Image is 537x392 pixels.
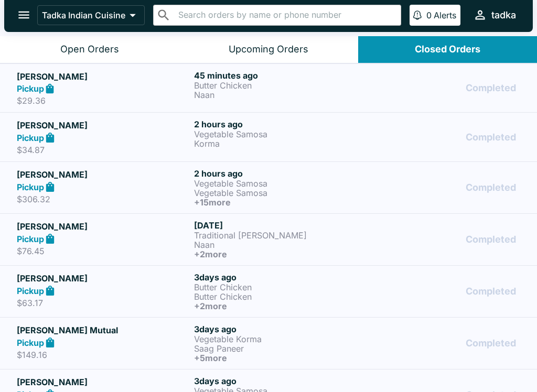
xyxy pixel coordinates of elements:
p: 0 [426,10,432,20]
p: Korma [194,139,367,148]
button: tadka [469,4,520,26]
strong: Pickup [17,133,44,143]
p: $29.36 [17,95,190,106]
p: Saag Paneer [194,344,367,353]
h6: + 2 more [194,249,367,259]
p: Vegetable Samosa [194,179,367,188]
strong: Pickup [17,234,44,244]
p: Traditional [PERSON_NAME] [194,231,367,240]
p: $76.45 [17,246,190,256]
strong: Pickup [17,182,44,192]
div: Closed Orders [415,43,480,56]
h6: 45 minutes ago [194,70,367,81]
p: Tadka Indian Cuisine [42,10,125,20]
h6: 2 hours ago [194,119,367,129]
div: Open Orders [60,43,119,56]
h6: + 2 more [194,301,367,311]
input: Search orders by name or phone number [175,8,396,23]
div: Upcoming Orders [229,43,308,56]
h5: [PERSON_NAME] [17,70,190,83]
h6: 2 hours ago [194,168,367,179]
p: Butter Chicken [194,81,367,90]
p: Naan [194,90,367,100]
p: Butter Chicken [194,282,367,292]
h6: [DATE] [194,220,367,231]
button: Tadka Indian Cuisine [37,5,145,25]
span: 3 days ago [194,324,237,334]
p: $63.17 [17,298,190,308]
h6: + 15 more [194,198,367,207]
h5: [PERSON_NAME] Mutual [17,324,190,336]
strong: Pickup [17,286,44,296]
h6: + 5 more [194,353,367,363]
p: Vegetable Korma [194,334,367,344]
p: $34.87 [17,145,190,155]
p: Butter Chicken [194,292,367,301]
span: 3 days ago [194,272,237,282]
p: $149.16 [17,350,190,360]
h5: [PERSON_NAME] [17,220,190,233]
h5: [PERSON_NAME] [17,168,190,181]
h5: [PERSON_NAME] [17,272,190,285]
p: Alerts [434,10,456,20]
strong: Pickup [17,337,44,348]
h5: [PERSON_NAME] [17,119,190,132]
p: Naan [194,240,367,249]
div: tadka [491,9,516,21]
strong: Pickup [17,83,44,94]
p: Vegetable Samosa [194,188,367,198]
p: Vegetable Samosa [194,129,367,139]
button: open drawer [10,2,37,28]
p: $306.32 [17,194,190,204]
span: 3 days ago [194,376,237,386]
h5: [PERSON_NAME] [17,376,190,388]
